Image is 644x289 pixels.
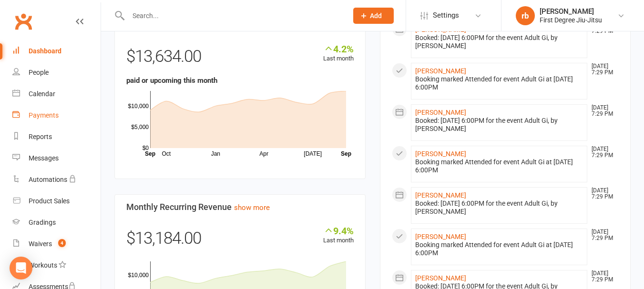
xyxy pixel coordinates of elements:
div: Booking marked Attended for event Adult Gi at [DATE] 6:00PM [415,241,583,257]
div: Gradings [29,219,56,226]
a: [PERSON_NAME] [415,233,466,240]
div: Product Sales [29,197,70,205]
time: [DATE] 7:29 PM [587,270,618,283]
a: show more [234,203,270,212]
div: 9.4% [323,225,354,236]
a: People [12,62,101,83]
div: Payments [29,111,59,119]
time: [DATE] 7:29 PM [587,63,618,76]
a: Calendar [12,83,101,105]
a: Product Sales [12,190,101,212]
div: Dashboard [29,47,61,55]
div: Reports [29,133,52,140]
a: Gradings [12,212,101,233]
input: Search... [125,9,341,22]
div: Open Intercom Messenger [10,257,32,279]
div: Last month [323,225,354,246]
div: [PERSON_NAME] [540,7,602,16]
div: People [29,69,49,76]
span: Settings [433,5,459,26]
div: $13,184.00 [126,225,354,257]
div: rb [516,6,535,25]
div: Calendar [29,90,55,98]
a: Reports [12,126,101,148]
div: Messages [29,154,59,162]
span: 4 [58,239,66,247]
div: Booked: [DATE] 6:00PM for the event Adult Gi, by [PERSON_NAME] [415,34,583,50]
div: Waivers [29,240,52,248]
div: Booking marked Attended for event Adult Gi at [DATE] 6:00PM [415,75,583,91]
a: [PERSON_NAME] [415,109,466,116]
div: First Degree Jiu-Jitsu [540,16,602,24]
a: Payments [12,105,101,126]
div: Booked: [DATE] 6:00PM for the event Adult Gi, by [PERSON_NAME] [415,117,583,133]
h3: Monthly Recurring Revenue [126,202,354,212]
a: Messages [12,148,101,169]
a: [PERSON_NAME] [415,274,466,282]
span: Add [370,12,382,20]
time: [DATE] 7:29 PM [587,146,618,159]
a: Workouts [12,255,101,276]
div: Booked: [DATE] 6:00PM for the event Adult Gi, by [PERSON_NAME] [415,199,583,216]
a: [PERSON_NAME] [415,150,466,158]
a: Automations [12,169,101,190]
div: Automations [29,176,67,183]
time: [DATE] 7:29 PM [587,188,618,200]
div: Last month [323,43,354,64]
div: Workouts [29,261,57,269]
a: [PERSON_NAME] [415,67,466,75]
strong: paid or upcoming this month [126,76,217,85]
a: Waivers 4 [12,233,101,255]
div: Booking marked Attended for event Adult Gi at [DATE] 6:00PM [415,158,583,174]
div: 4.2% [323,43,354,54]
a: Dashboard [12,40,101,62]
button: Add [353,8,394,24]
div: $13,634.00 [126,43,354,75]
time: [DATE] 7:29 PM [587,105,618,117]
a: Clubworx [11,10,35,33]
a: [PERSON_NAME] [415,191,466,199]
time: [DATE] 7:29 PM [587,229,618,241]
